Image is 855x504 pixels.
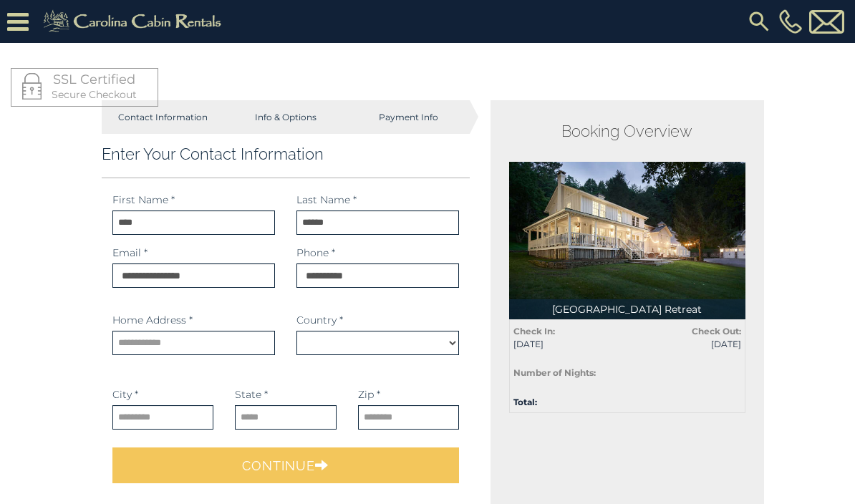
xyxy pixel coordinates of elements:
[112,313,193,327] label: Home Address *
[776,9,806,34] a: [PHONE_NUMBER]
[509,299,745,319] p: [GEOGRAPHIC_DATA] Retreat
[22,73,42,100] img: LOCKICON1.png
[358,387,380,402] label: Zip *
[112,387,138,402] label: City *
[513,367,596,378] strong: Number of Nights:
[513,338,617,350] span: [DATE]
[513,397,537,407] strong: Total:
[22,87,147,102] p: Secure Checkout
[36,7,233,36] img: Khaki-logo.png
[112,193,175,207] label: First Name *
[102,145,470,163] h3: Enter Your Contact Information
[235,387,268,402] label: State *
[296,193,357,207] label: Last Name *
[112,246,148,260] label: Email *
[746,9,772,34] img: search-regular.svg
[112,447,459,483] button: Continue
[296,246,335,260] label: Phone *
[513,326,555,336] strong: Check In:
[509,162,745,319] img: 1723492991_thumbnail.jpeg
[692,326,741,336] strong: Check Out:
[638,338,741,350] span: [DATE]
[296,313,343,327] label: Country *
[509,122,745,140] h2: Booking Overview
[22,73,147,87] h4: SSL Certified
